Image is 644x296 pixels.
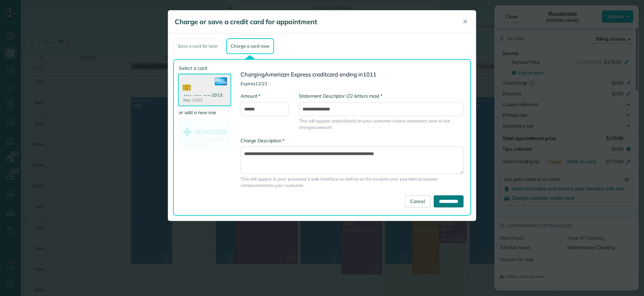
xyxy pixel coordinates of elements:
span: 1011 [363,71,376,78]
h3: Charging card ending in [240,71,464,78]
h5: Charge or save a credit card for appointment [175,17,453,27]
a: Cancel [405,195,430,207]
span: 12/22 [255,81,267,86]
span: American Express [265,71,311,78]
h4: Expires [240,81,464,86]
label: Charge Description [240,137,284,144]
span: ✕ [463,18,468,26]
label: Statement Descriptor (22 letters max) [299,93,382,99]
div: Charge a card now [226,38,274,54]
span: This will appear in your processor's web interface as well as on the invoices your payment proces... [240,176,464,189]
span: credit [312,71,327,78]
span: This will appear (capitalized) on your customer's bank statement next to the charged amount [299,118,464,131]
label: Amount [240,93,260,99]
div: Save a card for later [173,38,223,54]
label: or add a new one [179,109,230,116]
label: Select a card [179,65,230,71]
